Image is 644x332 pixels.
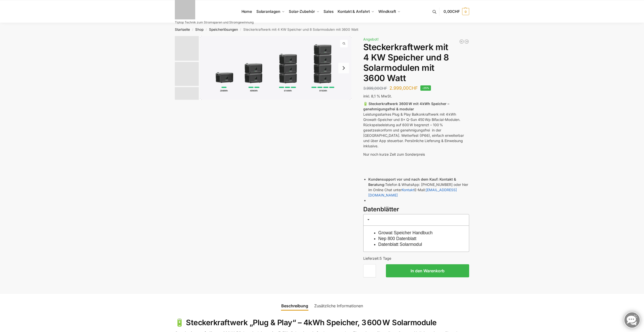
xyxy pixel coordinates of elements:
h1: Steckerkraftwerk mit 4 KW Speicher und 8 Solarmodulen mit 3600 Watt [363,42,469,83]
img: Nep800 [175,87,199,111]
a: Kontakt [402,188,414,192]
span: CHF [409,85,418,91]
span: Kontakt & Anfahrt [338,9,370,14]
p: Tiptop Technik zum Stromsparen und Stromgewinnung [175,21,254,24]
button: In den Warenkorb [386,264,469,277]
h2: 🔋 Steckerkraftwerk „Plug & Play“ – 4kWh Speicher, 3 600 W Solarmodule [175,318,469,327]
span: Solaranlagen [256,9,280,14]
a: Growat Speicher Handbuch [378,230,433,235]
span: -25% [420,85,431,91]
a: Balkonkraftwerk 1780 Watt mit 4 KWh Zendure Batteriespeicher Notstrom fähig [464,39,469,44]
a: Sales [321,0,336,23]
input: Produktmenge [363,264,376,277]
img: 6 Module bificiaL [175,62,199,86]
img: Growatt-NOAH-2000-flexible-erweiterung [200,36,351,100]
span: / [204,28,209,32]
a: growatt noah 2000 flexible erweiterung scaledgrowatt noah 2000 flexible erweiterung scaled [200,36,351,100]
a: Beschreibung [278,300,311,312]
span: Lieferzeit: [363,256,391,260]
a: Datenblatt Solarmodul [378,242,422,247]
a: Shop [195,27,204,31]
a: Speicherlösungen [209,27,238,31]
a: Solar-Zubehör [287,0,321,23]
bdi: 3.999,00 [363,86,387,91]
button: Next slide [338,63,349,73]
nav: Breadcrumb [166,23,478,36]
a: [EMAIL_ADDRESS][DOMAIN_NAME] [368,188,457,197]
h3: Datenblätter [363,205,469,214]
span: CHF [379,86,387,91]
span: 0 [462,8,469,15]
strong: 🔋 Steckerkraftwerk 3600 W mit 4 kWh Speicher – genehmigungsfrei & modular [363,102,449,111]
a: Nep 800 Datenblatt [378,236,417,241]
a: Zusätzliche Informationen [311,300,366,312]
span: Angebot! [363,37,379,41]
span: CHF [452,9,460,14]
span: Sales [324,9,334,14]
p: Leistungsstarkes Plug & Play Balkonkraftwerk mit 4 kWh Growatt-Speicher und 8× Q-Sun 450 Wp Bifac... [363,101,469,149]
strong: Kontakt & Beratung: [368,177,456,187]
a: Startseite [175,27,190,31]
img: Growatt-NOAH-2000-flexible-erweiterung [175,36,199,61]
a: Solaranlagen [254,0,287,23]
span: / [238,28,243,32]
span: 5 Tage [380,256,391,260]
li: Telefon & WhatsApp: [PHONE_NUMBER] oder hier im Online Chat unter E-Mail: [368,177,469,198]
a: Windkraft [376,0,403,23]
bdi: 2.999,00 [389,85,418,91]
span: 0,00 [444,9,460,14]
a: Balkonkraftwerk 890 Watt Solarmodulleistung mit 1kW/h Zendure Speicher [459,39,464,44]
a: Kontakt & Anfahrt [336,0,376,23]
span: Solar-Zubehör [289,9,315,14]
span: Windkraft [378,9,396,14]
strong: Kundensupport vor und nach dem Kauf: [368,177,438,181]
p: Nur noch kurze Zeit zum Sonderpreis [363,152,469,157]
a: 0,00CHF 0 [444,4,469,19]
span: / [190,28,195,32]
span: inkl. 8,1 % MwSt. [363,94,392,98]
